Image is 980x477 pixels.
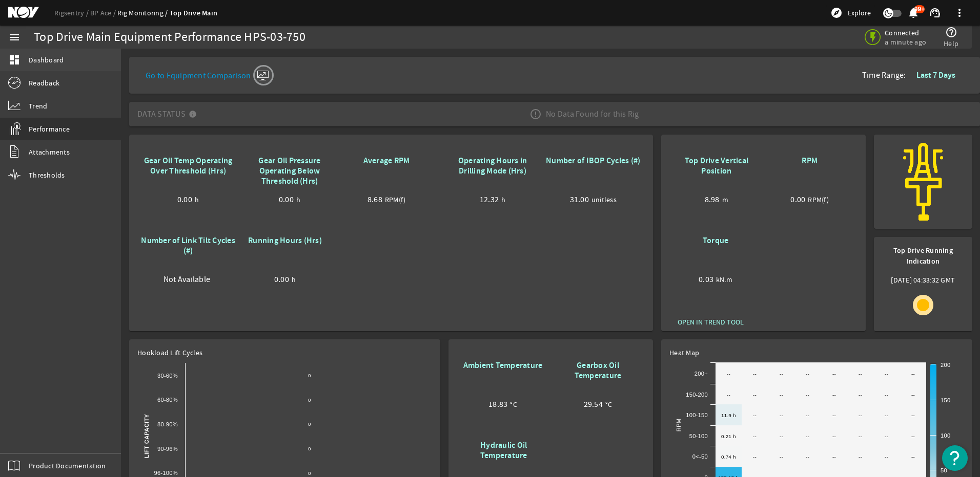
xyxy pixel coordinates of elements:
[157,373,178,379] text: 30-60%
[29,124,70,134] span: Performance
[832,371,836,377] text: --
[29,101,47,111] span: Trend
[363,155,410,166] b: Average RPM
[488,399,507,409] span: 18.83
[157,446,178,452] text: 90-96%
[826,5,875,21] button: Explore
[780,454,783,460] text: --
[699,274,713,285] span: 0.03
[678,317,744,327] span: OPEN IN TREND TOOL
[195,194,199,205] span: h
[832,392,836,398] text: --
[129,102,980,126] mat-expansion-panel-header: Data StatusNo Data Found for this Rig
[753,371,757,377] text: --
[308,421,311,427] text: 0
[911,371,915,377] text: --
[146,63,272,83] a: Go to Equipment Comparison
[790,194,805,205] span: 0.00
[941,432,950,439] text: 100
[669,348,699,357] span: Heat Map
[908,8,918,18] button: 99+
[164,274,210,285] span: Not Available
[689,433,708,439] text: 50-100
[753,413,757,418] text: --
[885,371,888,377] text: --
[296,194,300,205] span: h
[882,143,964,221] img: rigsentry-icon-topdrive.png
[780,413,783,418] text: --
[144,414,150,459] text: Lift Capacity
[929,7,941,19] mat-icon: support_agent
[885,28,928,37] span: Connected
[721,413,736,418] text: 11.9 h
[584,399,603,409] span: 29.54
[802,155,818,166] b: RPM
[170,8,218,18] a: Top Drive Main
[308,446,311,451] text: 0
[591,194,617,205] span: unitless
[279,194,294,205] span: 0.00
[157,397,178,403] text: 60-80%
[911,433,915,439] text: --
[859,371,862,377] text: --
[806,454,809,460] text: --
[141,235,235,256] b: Number of Link Tilt Cycles (#)
[753,392,757,398] text: --
[177,194,192,205] span: 0.00
[830,7,843,19] mat-icon: explore
[137,100,201,128] mat-panel-title: Data Status
[669,313,752,331] button: OPEN IN TREND TOOL
[885,413,888,418] text: --
[695,371,708,377] text: 200+
[29,55,64,65] span: Dashboard
[154,470,178,476] text: 96-100%
[911,392,915,398] text: --
[248,235,322,246] b: Running Hours (Hrs)
[703,235,729,246] b: Torque
[832,454,836,460] text: --
[907,7,920,19] mat-icon: notifications
[501,194,505,205] span: h
[780,371,783,377] text: --
[942,445,968,471] button: Open Resource Center
[944,38,958,49] span: Help
[893,246,953,266] b: Top Drive Running Indication
[34,32,305,42] div: Top Drive Main Equipment Performance HPS-03-750
[54,8,90,17] a: Rigsentry
[806,433,809,439] text: --
[753,433,757,439] text: --
[916,70,955,80] b: Last 7 Days
[753,454,757,460] text: --
[885,433,888,439] text: --
[727,371,730,377] text: --
[947,1,972,25] button: more_vert
[480,194,499,205] span: 12.32
[721,454,736,460] text: 0.74 h
[722,194,728,205] span: m
[780,392,783,398] text: --
[686,412,708,418] text: 100-150
[29,461,106,471] span: Product Documentation
[727,392,730,398] text: --
[945,26,957,38] mat-icon: help_outline
[862,66,972,84] div: Time Range:
[274,274,289,285] span: 0.00
[308,397,311,403] text: 0
[848,8,871,18] span: Explore
[806,392,809,398] text: --
[29,170,65,180] span: Thresholds
[806,413,809,418] text: --
[510,399,517,409] span: °C
[885,37,928,47] span: a minute ago
[546,155,640,166] b: Number of IBOP Cycles (#)
[859,392,862,398] text: --
[859,413,862,418] text: --
[676,419,682,432] text: RPM
[575,360,622,381] b: Gearbox Oil Temperature
[90,8,117,17] a: BP Ace
[385,194,406,205] span: RPM(f)
[859,433,862,439] text: --
[806,371,809,377] text: --
[832,433,836,439] text: --
[308,373,311,378] text: 0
